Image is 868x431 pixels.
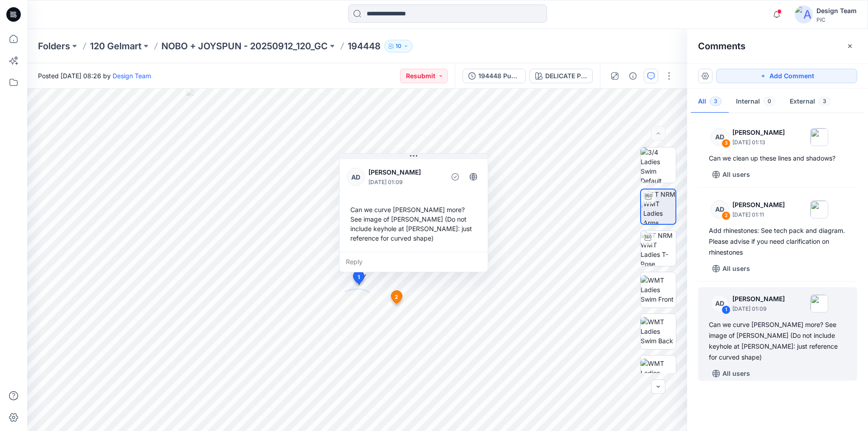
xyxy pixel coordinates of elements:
[545,71,587,81] div: DELICATE PINK
[711,294,729,313] div: AD
[709,366,754,381] button: All users
[722,139,731,148] div: 3
[641,359,676,387] img: WMT Ladies Swim Left
[641,317,676,346] img: WMT Ladies Swim Back
[722,169,750,180] p: All users
[90,40,142,52] a: 120 Gelmart
[38,40,70,52] a: Folders
[462,69,526,83] button: 194448 Push up +Diamante Wire Channel
[816,5,857,16] div: Design Team
[384,40,413,52] button: 10
[709,167,754,182] button: All users
[368,178,442,187] p: [DATE] 01:09
[161,40,328,52] a: NOBO + JOYSPUN - 20250912_120_GC
[478,71,520,81] div: 194448 Push up +Diamante Wire Channel
[641,231,676,266] img: TT NRM WMT Ladies T-Pose
[732,294,785,304] p: [PERSON_NAME]
[626,69,640,83] button: Details
[729,90,783,114] button: Internal
[348,40,381,52] p: 194448
[347,201,481,246] div: Can we curve [PERSON_NAME] more? See image of [PERSON_NAME] (Do not include keyhole at [PERSON_NA...
[396,41,401,51] p: 10
[732,138,785,147] p: [DATE] 01:13
[732,127,785,138] p: [PERSON_NAME]
[643,189,675,224] img: TT NRM WMT Ladies Arms Down
[347,168,365,186] div: AD
[113,72,151,80] a: Design Team
[358,273,360,281] span: 1
[529,69,593,83] button: DELICATE PINK
[722,263,750,274] p: All users
[795,5,813,24] img: avatar
[711,128,729,146] div: AD
[716,69,857,83] button: Add Comment
[709,225,846,258] div: Add rhinestones: See tech pack and diagram. Please advise if you need clarification on rhinestones
[709,261,754,276] button: All users
[395,293,398,301] span: 2
[38,71,151,81] span: Posted [DATE] 08:26 by
[722,305,731,314] div: 1
[340,252,488,272] div: Reply
[698,41,745,52] h2: Comments
[816,16,857,23] div: PIC
[710,97,722,106] span: 3
[691,90,729,114] button: All
[641,275,676,304] img: WMT Ladies Swim Front
[722,368,750,379] p: All users
[711,200,729,218] div: AD
[709,319,846,363] div: Can we curve [PERSON_NAME] more? See image of [PERSON_NAME] (Do not include keyhole at [PERSON_NA...
[783,90,838,114] button: External
[709,153,846,164] div: Can we clean up these lines and shadows?
[722,211,731,220] div: 2
[732,210,785,219] p: [DATE] 01:11
[732,199,785,210] p: [PERSON_NAME]
[764,97,775,106] span: 0
[819,97,830,106] span: 3
[641,147,676,183] img: 3/4 Ladies Swim Default
[732,304,785,313] p: [DATE] 01:09
[368,167,442,178] p: [PERSON_NAME]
